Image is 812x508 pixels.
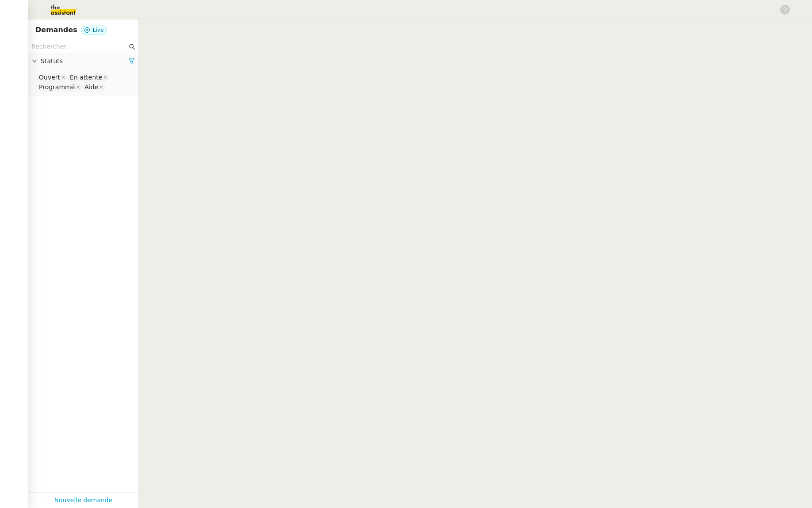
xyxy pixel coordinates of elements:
[35,24,77,36] nz-page-header-title: Demandes
[31,42,127,52] input: Rechercher
[39,83,75,91] div: Programmé
[41,56,129,66] span: Statuts
[82,83,105,91] nz-select-item: Aide
[84,83,98,91] div: Aide
[93,27,104,33] span: Live
[28,53,138,70] div: Statuts
[37,83,81,91] nz-select-item: Programmé
[54,495,113,505] a: Nouvelle demande
[37,73,67,82] nz-select-item: Ouvert
[70,73,102,81] div: En attente
[39,73,60,81] div: Ouvert
[68,73,109,82] nz-select-item: En attente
